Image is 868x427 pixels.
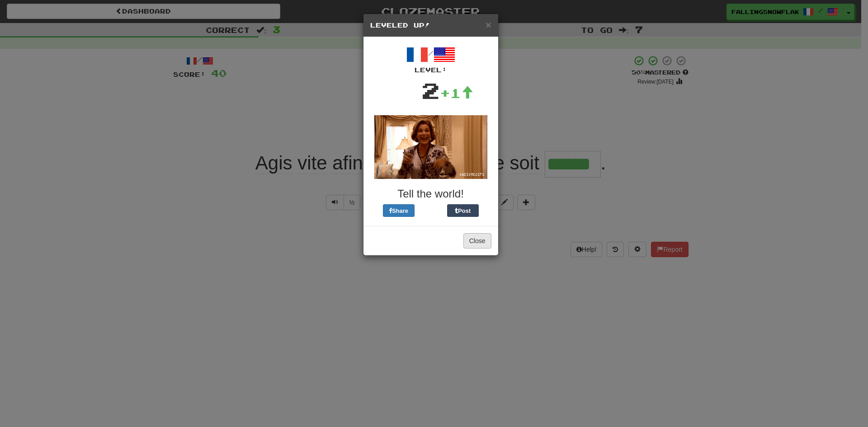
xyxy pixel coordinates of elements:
span: × [486,19,491,30]
iframe: X Post Button [415,204,447,217]
h5: Leveled Up! [370,21,491,30]
img: lucille-bluth-8f3fd88a9e1d39ebd4dcae2a3c7398930b7aef404e756e0a294bf35c6fedb1b1.gif [374,115,487,179]
button: Share [383,204,415,217]
div: 2 [421,75,440,106]
button: Close [463,233,491,249]
h3: Tell the world! [370,188,491,200]
button: Post [447,204,479,217]
div: Level: [370,66,491,75]
div: +1 [440,84,473,102]
button: Close [486,20,491,29]
div: / [370,44,491,75]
